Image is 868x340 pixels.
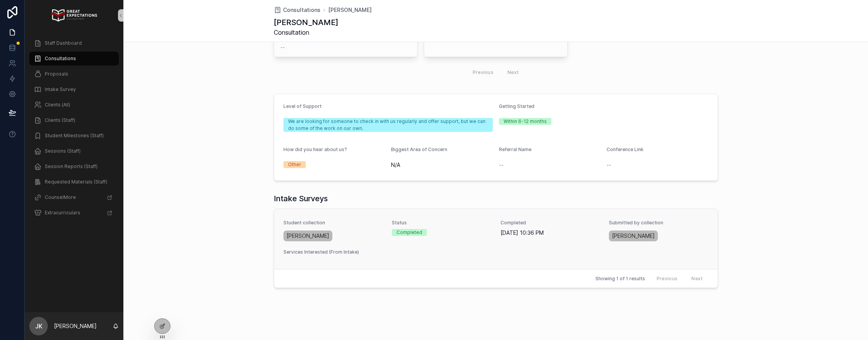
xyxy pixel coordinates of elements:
a: Clients (Staff) [29,113,119,127]
span: [DATE] 10:36 PM [501,229,600,237]
span: -- [280,44,285,50]
span: Consultation [274,28,338,37]
span: -- [607,161,611,169]
p: [PERSON_NAME] [54,322,97,330]
span: Getting Started [499,103,534,109]
a: CounselMore [29,190,119,204]
a: [PERSON_NAME] [609,231,658,241]
div: Within 6-12 months [504,118,547,125]
span: -- [499,161,504,169]
span: Extracurriculars [45,210,80,216]
span: Conference Link [607,146,644,152]
a: Student Milestones (Staff) [29,129,119,143]
a: Requested Materials (Staff) [29,175,119,189]
div: Completed [396,229,422,236]
a: Session Reports (Staff) [29,160,119,173]
span: Biggest Area of Concern [391,146,447,152]
div: scrollable content [25,31,123,230]
div: We are looking for someone to check in with us regularly and offer support, but we can do some of... [288,118,488,132]
a: Staff Dashboard [29,36,119,50]
h1: [PERSON_NAME] [274,17,338,28]
span: Staff Dashboard [45,40,82,46]
a: [PERSON_NAME] [283,231,332,241]
a: [PERSON_NAME] [328,6,372,14]
span: [PERSON_NAME] [287,232,329,240]
a: Clients (All) [29,98,119,112]
a: Proposals [29,67,119,81]
span: JK [35,321,42,331]
span: Referral Name [499,146,531,152]
span: Clients (All) [45,102,70,108]
span: [PERSON_NAME] [612,232,655,240]
span: Completed [501,220,600,226]
span: Requested Materials (Staff) [45,179,107,185]
a: Consultations [274,6,320,14]
span: Student Milestones (Staff) [45,133,104,139]
img: App logo [51,9,97,22]
a: Sessions (Staff) [29,144,119,158]
span: Proposals [45,71,68,77]
span: Clients (Staff) [45,117,75,123]
a: Extracurriculars [29,206,119,220]
a: Student collection[PERSON_NAME]StatusCompletedCompleted[DATE] 10:36 PMSubmitted by collection[PER... [274,209,718,269]
span: Sessions (Staff) [45,148,81,154]
a: Intake Survey [29,82,119,96]
h1: Intake Surveys [274,193,328,204]
span: Services Interested (From Intake) [283,249,383,255]
div: Other [288,161,301,168]
span: How did you hear about us? [283,146,347,152]
span: Intake Survey [45,86,76,93]
span: Status [392,220,491,226]
span: Showing 1 of 1 results [595,276,645,282]
span: Level of Support [283,103,322,109]
span: Consultations [283,6,320,14]
span: N/A [391,161,493,169]
span: Student collection [283,220,383,226]
span: Session Reports (Staff) [45,163,98,170]
span: Consultations [45,56,76,62]
span: CounselMore [45,194,76,200]
a: Consultations [29,52,119,66]
span: Submitted by collection [609,220,708,226]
